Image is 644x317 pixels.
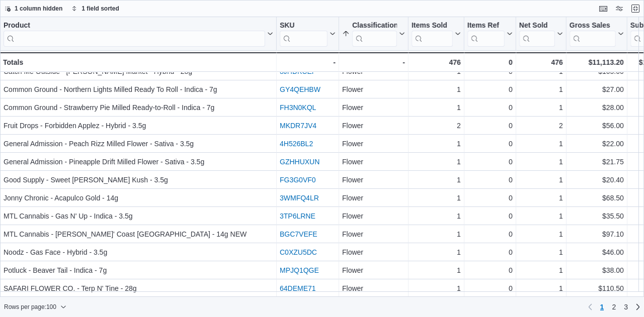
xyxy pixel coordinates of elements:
div: Common Ground - Northern Lights Milled Ready To Roll - Indica - 7g [4,83,273,95]
div: 1 [519,282,563,294]
div: Flower [342,138,405,150]
div: Product [4,21,265,31]
a: Next page [632,301,644,313]
div: MTL Cannabis - [PERSON_NAME]' Coast [GEOGRAPHIC_DATA] - 14g NEW [4,228,273,240]
a: BGC7VEFE [280,230,317,238]
div: 1 [412,174,461,186]
span: 1 field sorted [82,5,119,13]
div: Flower [342,282,405,294]
a: GZHHUXUN [280,158,319,166]
div: 1 [412,282,461,294]
button: Keyboard shortcuts [597,3,609,15]
div: 1 [519,210,563,222]
div: Flower [342,228,405,240]
div: Flower [342,210,405,222]
div: $28.00 [570,101,624,114]
div: 2 [412,120,461,132]
div: 1 [519,264,563,276]
a: 3WMFQ4LR [280,194,319,202]
a: 3TP6LRNE [280,212,315,220]
div: 1 [412,264,461,276]
div: - [280,56,336,68]
div: Noodz - Gas Face - Hybrid - 3.5g [4,246,273,258]
span: 2 [612,302,616,312]
div: Good Supply - Sweet [PERSON_NAME] Kush - 3.5g [4,174,273,186]
div: 0 [467,246,513,258]
div: Flower [342,264,405,276]
div: 1 [412,138,461,150]
div: $35.50 [570,210,624,222]
a: C0XZU5DC [280,248,317,256]
span: 1 [600,302,604,312]
a: 4H526BL2 [280,140,313,148]
a: FH3N0KQL [280,103,316,112]
div: $56.00 [570,120,624,132]
div: Net Sold [519,21,555,47]
div: 0 [467,264,513,276]
div: 0 [467,174,513,186]
button: 1 field sorted [67,3,123,15]
div: 1 [412,83,461,95]
div: SAFARI FLOWER CO. - Terp N' Tine - 28g [4,282,273,294]
a: FG3G0VF0 [280,176,316,184]
div: 0 [467,56,513,68]
div: Flower [342,83,405,95]
button: Display options [613,3,625,15]
div: $22.00 [570,138,624,150]
button: Items Sold [412,21,461,47]
div: 0 [467,138,513,150]
div: 1 [519,138,563,150]
ul: Pagination for preceding grid [596,299,632,315]
div: 0 [467,83,513,95]
span: Rows per page : 100 [4,303,56,311]
span: 1 column hidden [15,5,62,13]
button: 1 column hidden [1,3,66,15]
div: - [342,56,405,68]
div: $110.50 [570,282,624,294]
div: Net Sold [519,21,555,31]
button: Gross Sales [570,21,624,47]
div: 1 [519,101,563,114]
div: $27.00 [570,83,624,95]
a: MKDR7JV4 [280,122,316,130]
div: 1 [412,101,461,114]
div: 1 [412,210,461,222]
div: $20.40 [570,174,624,186]
div: Fruit Drops - Forbidden Applez - Hybrid - 3.5g [4,120,273,132]
div: 0 [467,120,513,132]
button: Items Ref [467,21,513,47]
div: 1 [519,156,563,168]
div: SKU URL [280,21,328,47]
button: Classification [342,21,405,47]
div: Items Ref [467,21,505,31]
div: 0 [467,101,513,114]
button: SKU [280,21,336,47]
div: Items Ref [467,21,505,47]
nav: Pagination for preceding grid [584,299,644,315]
a: MPJQ1QGE [280,266,319,274]
div: Jonny Chronic - Acapulco Gold - 14g [4,192,273,204]
div: 1 [412,156,461,168]
div: 1 [412,246,461,258]
div: Classification [352,21,397,31]
div: $21.75 [570,156,624,168]
div: 0 [467,156,513,168]
div: Flower [342,174,405,186]
div: Flower [342,101,405,114]
div: $38.00 [570,264,624,276]
div: $97.10 [570,228,624,240]
div: SKU [280,21,328,31]
div: 0 [467,282,513,294]
div: Items Sold [412,21,453,31]
div: $46.00 [570,246,624,258]
div: 1 [519,174,563,186]
div: $11,113.20 [570,56,624,68]
div: MTL Cannabis - Gas N' Up - Indica - 3.5g [4,210,273,222]
div: 1 [519,246,563,258]
button: Net Sold [519,21,563,47]
a: Page 2 of 3 [608,299,620,315]
div: Classification [352,21,397,47]
div: Gross Sales [570,21,616,31]
div: Product [4,21,265,47]
div: 0 [467,192,513,204]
